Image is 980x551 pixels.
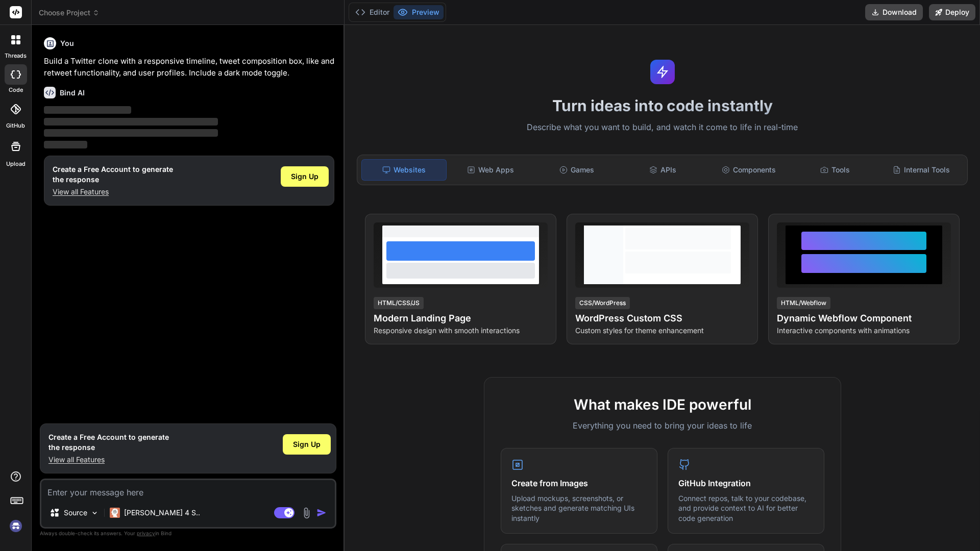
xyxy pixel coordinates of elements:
[44,129,218,137] span: ‌
[678,477,814,489] h4: GitHub Integration
[575,297,630,309] div: CSS/WordPress
[501,394,824,415] h2: What makes IDE powerful
[777,311,951,325] h4: Dynamic Webflow Component
[44,106,131,114] span: ‌
[64,508,87,518] p: Source
[351,121,974,134] p: Describe what you want to build, and watch it come to life in real-time
[351,5,394,19] button: Editor
[301,507,312,519] img: attachment
[293,439,321,449] span: Sign Up
[621,159,705,181] div: APIs
[44,118,218,126] span: ‌
[777,325,951,336] p: Interactive components with animations
[394,5,444,19] button: Preview
[44,56,334,79] p: Build a Twitter clone with a responsive timeline, tweet composition box, like and retweet functio...
[53,164,173,185] h1: Create a Free Account to generate the response
[865,4,923,20] button: Download
[575,325,749,336] p: Custom styles for theme enhancement
[351,96,974,115] h1: Turn ideas into code instantly
[7,517,24,535] img: signin
[110,508,120,518] img: Claude 4 Sonnet
[374,297,424,309] div: HTML/CSS/JS
[777,297,830,309] div: HTML/Webflow
[39,8,100,18] span: Choose Project
[48,455,169,465] p: View all Features
[511,493,647,523] p: Upload mockups, screenshots, or sketches and generate matching UIs instantly
[449,159,533,181] div: Web Apps
[124,508,200,518] p: [PERSON_NAME] 4 S..
[678,493,814,523] p: Connect repos, talk to your codebase, and provide context to AI for better code generation
[879,159,963,181] div: Internal Tools
[316,508,327,518] img: icon
[374,325,548,336] p: Responsive design with smooth interactions
[374,311,548,325] h4: Modern Landing Page
[575,311,749,325] h4: WordPress Custom CSS
[40,529,336,538] p: Always double-check its answers. Your in Bind
[44,141,87,148] span: ‌
[137,530,155,536] span: privacy
[511,477,647,489] h4: Create from Images
[501,419,824,432] p: Everything you need to bring your ideas to life
[90,509,99,517] img: Pick Models
[535,159,619,181] div: Games
[60,38,74,48] h6: You
[53,187,173,197] p: View all Features
[5,52,27,60] label: threads
[60,88,85,98] h6: Bind AI
[6,121,25,130] label: GitHub
[707,159,791,181] div: Components
[793,159,877,181] div: Tools
[48,432,169,453] h1: Create a Free Account to generate the response
[361,159,447,181] div: Websites
[291,171,318,182] span: Sign Up
[9,86,23,94] label: code
[929,4,975,20] button: Deploy
[6,160,26,168] label: Upload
